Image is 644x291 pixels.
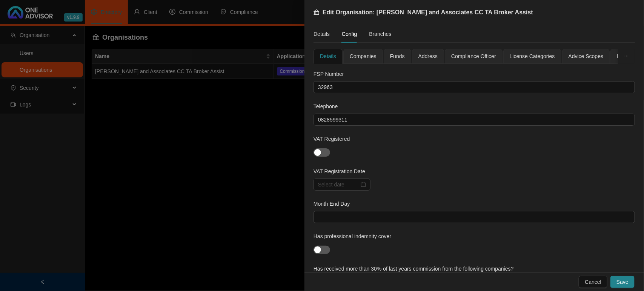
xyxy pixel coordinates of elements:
label: Has professional indemnity cover [314,232,397,240]
span: ellipsis [624,54,629,59]
button: Cancel [579,276,607,288]
input: Select date [318,180,359,189]
label: Telephone [314,102,343,111]
label: FSP Number [314,70,349,78]
span: Config [342,31,357,37]
button: ellipsis [618,49,635,64]
button: Save [610,276,635,288]
label: VAT Registration Date [314,167,370,176]
div: Branches [369,30,391,38]
label: VAT Registered [314,135,355,143]
span: Address [418,54,438,59]
div: Details [320,52,336,60]
span: Funds [390,54,405,59]
label: Has received more than 30% of last years commission from the following companies? [314,265,519,273]
span: bank [314,9,320,15]
div: Branding [617,52,638,60]
span: Companies [350,54,377,59]
span: Cancel [585,278,601,286]
div: Details [314,30,330,38]
label: Month End Day [314,200,355,208]
span: Advice Scopes [569,54,604,59]
span: License Categories [510,54,555,59]
span: Edit Organisation: [PERSON_NAME] and Associates CC TA Broker Assist [323,9,533,15]
span: Save [616,278,629,286]
span: Compliance Officer [451,54,496,59]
